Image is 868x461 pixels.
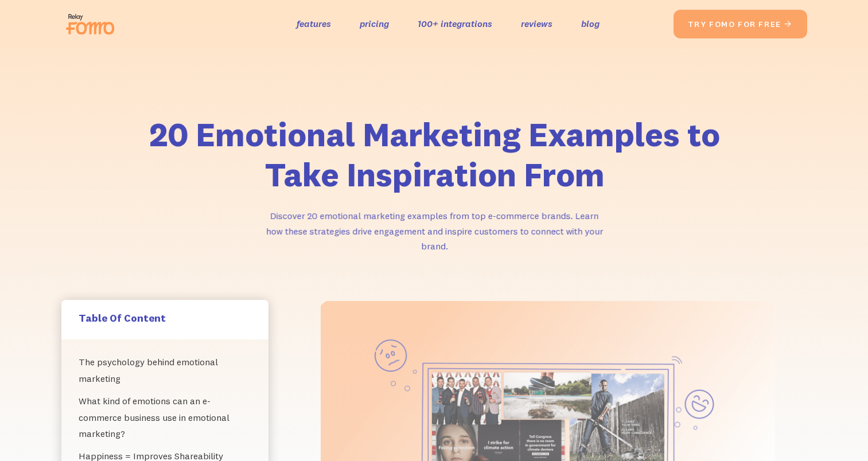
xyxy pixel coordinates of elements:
span:  [784,19,793,29]
p: Discover 20 emotional marketing examples from top e-commerce brands. Learn how these strategies d... [262,208,606,254]
h5: Table Of Content [79,311,251,325]
h1: 20 Emotional Marketing Examples to Take Inspiration From [142,115,727,194]
a: What kind of emotions can an e-commerce business use in emotional marketing? [79,390,251,445]
a: blog [581,15,600,32]
a: 100+ integrations [418,15,492,32]
a: features [297,15,331,32]
a: reviews [521,15,552,32]
a: try fomo for free [674,10,807,38]
a: pricing [360,15,389,32]
a: The psychology behind emotional marketing [79,351,251,390]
